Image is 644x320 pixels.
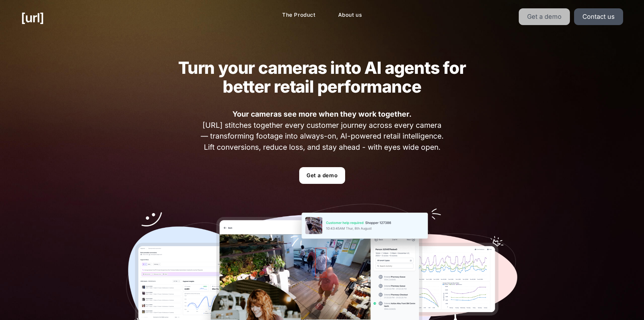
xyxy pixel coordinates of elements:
[574,8,623,25] a: Contact us
[277,8,321,22] a: The Product
[165,58,480,96] h2: Turn your cameras into AI agents for better retail performance
[232,110,412,118] strong: Your cameras see more when they work together.
[198,109,446,153] span: [URL] stitches together every customer journey across every camera — transforming footage into al...
[299,167,345,184] a: Get a demo
[21,8,44,27] a: [URL]
[519,8,570,25] a: Get a demo
[333,8,368,22] a: About us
